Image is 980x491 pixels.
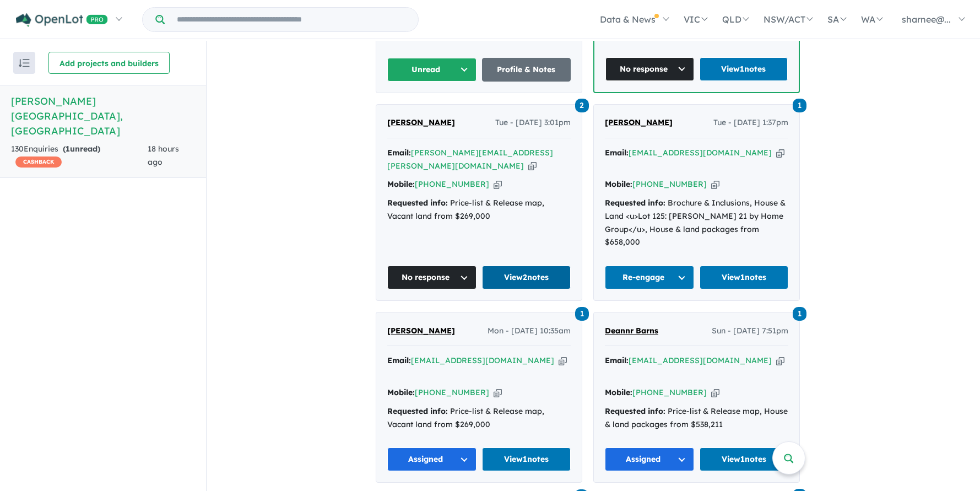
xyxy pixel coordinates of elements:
[605,405,788,431] div: Price-list & Release map, House & land packages from $538,211
[711,387,719,398] button: Copy
[415,387,489,397] a: [PHONE_NUMBER]
[387,447,477,471] button: Assigned
[605,117,673,127] span: [PERSON_NAME]
[575,99,589,112] span: 2
[11,143,148,169] div: 130 Enquir ies
[575,98,589,112] a: 2
[19,59,30,67] img: sort.svg
[16,13,108,27] img: Openlot PRO Logo White
[387,148,411,158] strong: Email:
[494,387,502,398] button: Copy
[387,198,448,208] strong: Requested info:
[387,58,477,82] button: Unread
[66,144,70,154] span: 1
[776,355,784,366] button: Copy
[605,326,658,336] span: Deannr Barns
[63,144,100,154] strong: ( unread)
[793,98,806,112] a: 1
[793,307,806,321] span: 1
[148,144,179,167] span: 18 hours ago
[711,179,719,190] button: Copy
[632,179,707,189] a: [PHONE_NUMBER]
[629,148,772,158] a: [EMAIL_ADDRESS][DOMAIN_NAME]
[793,305,806,320] a: 1
[575,305,589,320] a: 1
[387,355,411,365] strong: Email:
[700,57,788,81] a: View1notes
[494,179,502,190] button: Copy
[167,8,416,31] input: Try estate name, suburb, builder or developer
[11,94,195,138] h5: [PERSON_NAME][GEOGRAPHIC_DATA] , [GEOGRAPHIC_DATA]
[605,148,629,158] strong: Email:
[387,326,455,336] span: [PERSON_NAME]
[415,179,489,189] a: [PHONE_NUMBER]
[528,160,537,172] button: Copy
[482,58,571,82] a: Profile & Notes
[605,266,694,289] button: Re-engage
[387,197,571,223] div: Price-list & Release map, Vacant land from $269,000
[605,198,665,208] strong: Requested info:
[700,447,789,471] a: View1notes
[605,387,632,397] strong: Mobile:
[712,325,788,338] span: Sun - [DATE] 7:51pm
[482,266,571,289] a: View2notes
[387,179,415,189] strong: Mobile:
[700,266,789,289] a: View1notes
[713,116,788,130] span: Tue - [DATE] 1:37pm
[776,147,784,159] button: Copy
[387,387,415,397] strong: Mobile:
[488,325,571,338] span: Mon - [DATE] 10:35am
[387,406,448,416] strong: Requested info:
[387,325,455,338] a: [PERSON_NAME]
[411,355,554,365] a: [EMAIL_ADDRESS][DOMAIN_NAME]
[559,355,567,366] button: Copy
[387,116,455,130] a: [PERSON_NAME]
[605,355,629,365] strong: Email:
[605,325,658,338] a: Deannr Barns
[793,99,806,112] span: 1
[387,405,571,431] div: Price-list & Release map, Vacant land from $269,000
[387,148,553,171] a: [PERSON_NAME][EMAIL_ADDRESS][PERSON_NAME][DOMAIN_NAME]
[387,266,477,289] button: No response
[902,14,951,25] span: sharnee@...
[495,116,571,130] span: Tue - [DATE] 3:01pm
[605,197,788,249] div: Brochure & Inclusions, House & Land <u>Lot 125: [PERSON_NAME] 21 by Home Group</u>, House & land ...
[605,57,694,81] button: No response
[629,355,772,365] a: [EMAIL_ADDRESS][DOMAIN_NAME]
[605,179,632,189] strong: Mobile:
[48,52,170,74] button: Add projects and builders
[605,116,673,130] a: [PERSON_NAME]
[575,307,589,321] span: 1
[605,406,665,416] strong: Requested info:
[387,117,455,127] span: [PERSON_NAME]
[15,157,62,168] span: CASHBACK
[605,447,694,471] button: Assigned
[632,387,707,397] a: [PHONE_NUMBER]
[482,447,571,471] a: View1notes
